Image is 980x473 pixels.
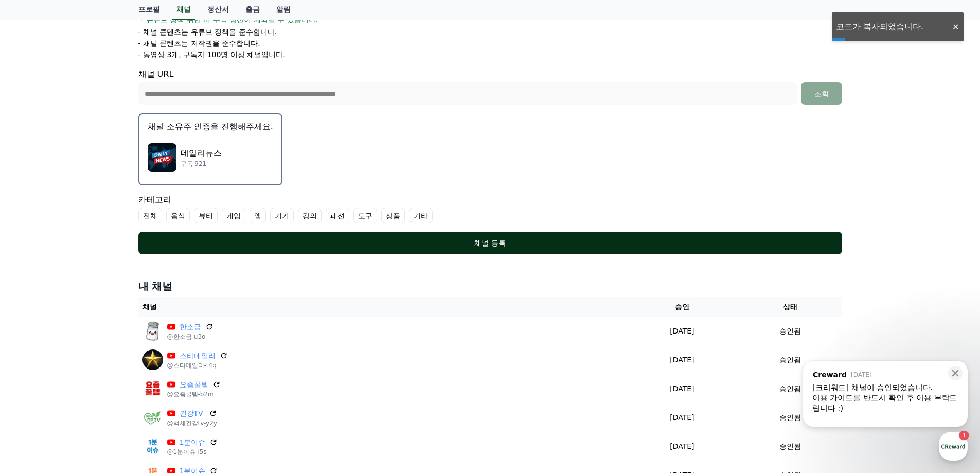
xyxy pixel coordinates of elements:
[270,208,294,223] label: 기기
[138,297,626,317] th: 채널
[739,297,842,317] th: 상태
[167,419,217,427] p: @백세건강tv-y2y
[181,147,222,160] p: 데일리뉴스
[326,208,349,223] label: 패션
[180,322,201,332] a: 한소금
[167,390,221,398] p: @요즘꿀템-b2m
[381,208,405,223] label: 상품
[180,408,205,419] a: 건강TV
[626,297,738,317] th: 승인
[801,82,842,105] button: 조회
[68,326,133,352] a: 1대화
[138,208,162,223] label: 전체
[104,326,108,334] span: 1
[167,361,228,370] p: @스타데일리-t4q
[142,378,163,399] img: 요즘꿀템
[138,194,842,223] div: 카테고리
[167,448,218,456] p: @1분이슈-i5s
[180,437,206,448] a: 1분이슈
[353,208,377,223] label: 도구
[142,321,163,341] img: 한소금
[167,332,213,341] p: @한소금-u3o
[630,383,734,394] p: [DATE]
[166,208,190,223] label: 음식
[133,326,198,352] a: 설정
[32,342,39,350] span: 홈
[409,208,433,223] label: 기타
[159,342,171,350] span: 설정
[138,49,286,60] p: - 동영상 3개, 구독자 100명 이상 채널입니다.
[180,351,216,361] a: 스타데일리
[138,113,282,185] button: 채널 소유주 인증을 진행해주세요. 데일리뉴스 데일리뉴스 구독 921
[630,412,734,423] p: [DATE]
[779,412,801,423] p: 승인됨
[142,407,163,428] img: 건강TV
[181,160,222,168] p: 구독 921
[298,208,322,223] label: 강의
[630,441,734,452] p: [DATE]
[805,89,838,99] div: 조회
[138,232,842,254] button: 채널 등록
[3,326,68,352] a: 홈
[779,355,801,365] p: 승인됨
[630,355,734,365] p: [DATE]
[94,342,106,351] span: 대화
[250,208,266,223] label: 앱
[630,326,734,337] p: [DATE]
[180,379,208,390] a: 요즘꿀템
[779,383,801,394] p: 승인됨
[194,208,218,223] label: 뷰티
[148,143,176,172] img: 데일리뉴스
[138,27,277,37] p: - 채널 콘텐츠는 유튜브 정책을 준수합니다.
[138,279,842,293] h4: 내 채널
[138,38,260,48] p: - 채널 콘텐츠는 저작권을 준수합니다.
[222,208,245,223] label: 게임
[138,68,842,105] div: 채널 URL
[142,436,163,457] img: 1분이슈
[779,326,801,337] p: 승인됨
[779,441,801,452] p: 승인됨
[148,120,273,133] p: 채널 소유주 인증을 진행해주세요.
[159,238,822,248] div: 채널 등록
[142,349,163,370] img: 스타데일리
